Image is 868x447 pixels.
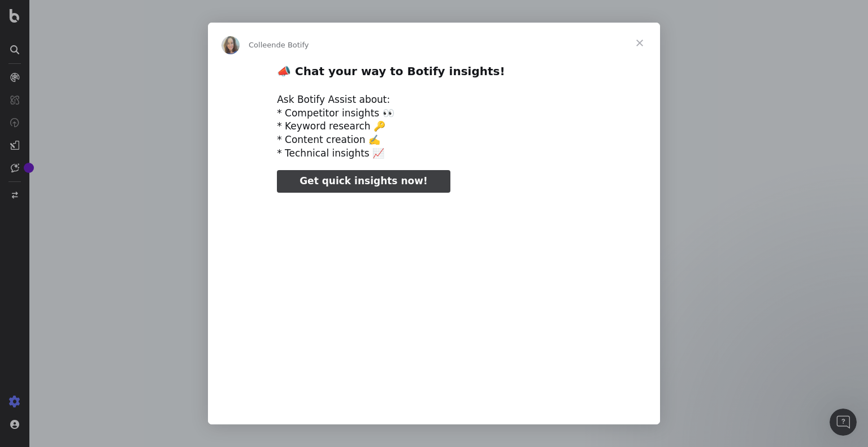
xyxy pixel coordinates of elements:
a: Get quick insights now! [277,170,450,193]
span: de Botify [276,41,309,49]
span: Fermer [619,23,660,63]
video: Regarder la vidéo [198,202,670,438]
img: Profile image for Colleen [222,36,240,54]
div: Ask Botify Assist about: * Competitor insights 👀 * Keyword research 🔑 * Content creation ✍️ * Tec... [277,93,591,160]
h2: 📣 Chat your way to Botify insights! [277,64,591,85]
span: Colleen [249,41,276,49]
span: Get quick insights now! [300,175,427,186]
